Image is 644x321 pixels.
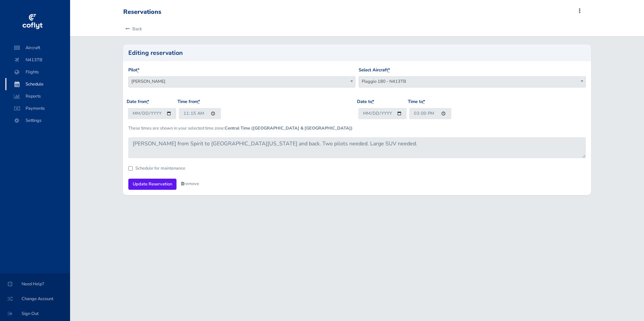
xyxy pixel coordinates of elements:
span: N413TB [12,54,63,66]
input: Update Reservation [128,179,176,190]
span: Flights [12,66,63,78]
label: Pilot [128,67,139,74]
abbr: required [372,99,374,105]
abbr: required [423,99,425,105]
span: Payments [12,102,63,114]
a: Back [123,22,142,36]
img: coflyt logo [21,12,43,32]
span: Piaggio 180 - N413TB [359,76,586,87]
b: Central Time ([GEOGRAPHIC_DATA] & [GEOGRAPHIC_DATA]) [225,125,353,131]
span: Change Account [8,293,62,305]
label: Date to [357,98,374,105]
span: Sign Out [8,308,62,320]
span: Piaggio 180 - N413TB [359,77,585,86]
h2: Editing reservation [128,50,586,56]
label: Time from [178,98,200,105]
abbr: required [198,99,200,105]
span: Reports [12,90,63,102]
label: Date from [127,98,149,105]
span: Candace Martinez [129,77,355,86]
abbr: required [388,67,390,73]
span: Need Help? [8,278,62,290]
span: Schedule [12,78,63,90]
span: Aircraft [12,42,63,54]
abbr: required [147,99,149,105]
span: Candace Martinez [128,76,355,87]
label: Schedule for maintenance [135,166,185,171]
abbr: required [137,67,139,73]
label: Time to [408,98,425,105]
p: These times are shown in your selected time zone: [128,125,586,132]
div: Reservations [123,8,161,16]
span: Settings [12,114,63,127]
label: Select Aircraft [359,67,390,74]
a: remove [181,181,199,187]
textarea: [PERSON_NAME] from Spirit to [GEOGRAPHIC_DATA][US_STATE] and back. Two pilots needed. Large SUV n... [128,137,586,158]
